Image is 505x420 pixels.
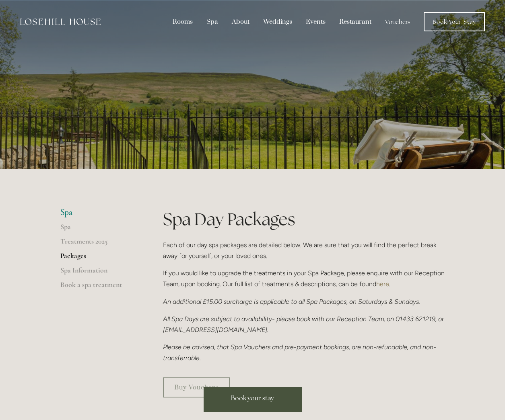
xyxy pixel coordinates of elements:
[20,18,101,25] img: Losehill House
[204,387,302,412] a: Book your stay
[333,14,377,29] div: Restaurant
[163,298,420,305] em: An additional £15.00 surcharge is applicable to all Spa Packages, on Saturdays & Sundays.
[163,268,445,289] p: If you would like to upgrade the treatments in your Spa Package, please enquire with our Receptio...
[226,14,256,29] div: About
[257,14,298,29] div: Weddings
[379,14,416,29] a: Vouchers
[60,237,137,251] a: Treatments 2025
[163,240,445,261] p: Each of our day spa packages are detailed below. We are sure that you will find the perfect break...
[163,207,445,231] h1: Spa Day Packages
[424,12,485,31] a: Book Your Stay
[167,14,199,29] div: Rooms
[163,377,230,397] a: Buy Vouchers
[60,207,137,218] li: Spa
[300,14,332,29] div: Events
[231,394,274,402] span: Book your stay
[163,315,445,334] em: All Spa Days are subject to availability- please book with our Reception Team, on 01433 621219, o...
[60,266,137,280] a: Spa Information
[200,14,224,29] div: Spa
[60,222,137,237] a: Spa
[60,280,137,295] a: Book a spa treatment
[60,251,137,266] a: Packages
[376,280,389,288] a: here
[163,343,436,362] em: Please be advised, that Spa Vouchers and pre-payment bookings, are non-refundable, and non-transf...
